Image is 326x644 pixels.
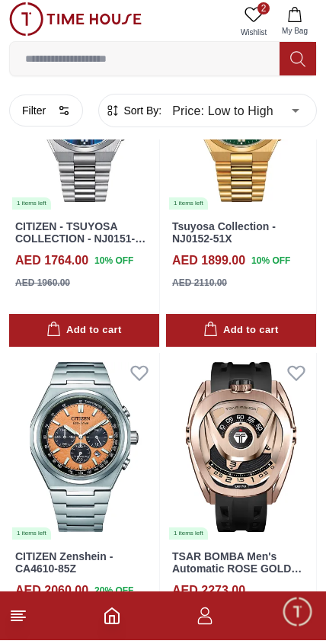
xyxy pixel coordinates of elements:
[203,325,278,343] div: Add to cart
[166,357,316,545] img: TSAR BOMBA Men's Automatic ROSE GOLD Dial Watch - TB8213ASET-07
[94,258,133,271] span: 10 % OFF
[276,29,314,40] span: My Bag
[15,255,88,274] h4: AED 1764.00
[103,610,121,629] a: Home
[15,554,113,579] a: CITIZEN Zenshein - CA4610-85Z
[172,554,305,604] a: TSAR BOMBA Men's Automatic ROSE GOLD Dial Watch - TB8213ASET-07
[172,224,276,249] a: Tsuyosa Collection - NJ0152-51X
[12,531,51,543] div: 1 items left
[172,280,227,293] div: AED 2110.00
[172,255,245,274] h4: AED 1899.00
[161,93,310,136] div: Price: Low to High
[9,318,159,351] button: Add to cart
[166,357,316,545] a: TSAR BOMBA Men's Automatic ROSE GOLD Dial Watch - TB8213ASET-071 items left
[169,201,208,213] div: 1 items left
[9,357,159,545] img: CITIZEN Zenshein - CA4610-85Z
[273,6,317,45] button: My Bag
[251,258,290,271] span: 10 % OFF
[94,588,133,601] span: 20 % OFF
[46,325,121,343] div: Add to cart
[172,585,245,604] h4: AED 2273.00
[15,224,145,262] a: CITIZEN - TSUYOSA COLLECTION - NJ0151-53W
[257,6,270,18] span: 2
[105,107,161,122] button: Sort By:
[235,30,273,42] span: Wishlist
[15,280,70,293] div: AED 1960.00
[120,107,161,122] span: Sort By:
[9,357,159,545] a: CITIZEN Zenshein - CA4610-85Z1 items left
[9,6,142,40] img: ...
[15,585,88,604] h4: AED 2060.00
[169,531,208,543] div: 1 items left
[9,98,83,130] button: Filter
[166,318,316,351] button: Add to cart
[12,201,51,213] div: 1 items left
[235,6,273,45] a: 2Wishlist
[281,599,315,633] div: Chat Widget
